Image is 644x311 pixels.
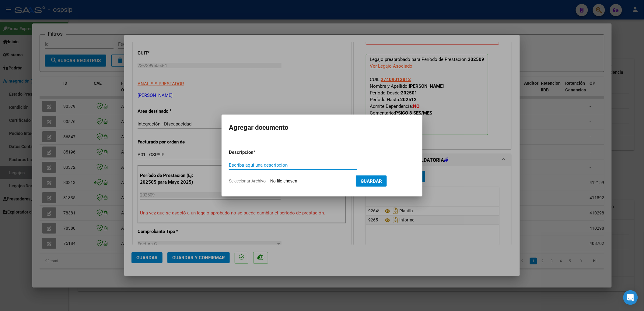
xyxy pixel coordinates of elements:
span: Guardar [361,178,382,184]
div: Open Intercom Messenger [623,290,638,305]
p: Descripcion [229,149,285,156]
h2: Agregar documento [229,122,415,133]
span: Seleccionar Archivo [229,178,266,183]
button: Guardar [356,175,387,187]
